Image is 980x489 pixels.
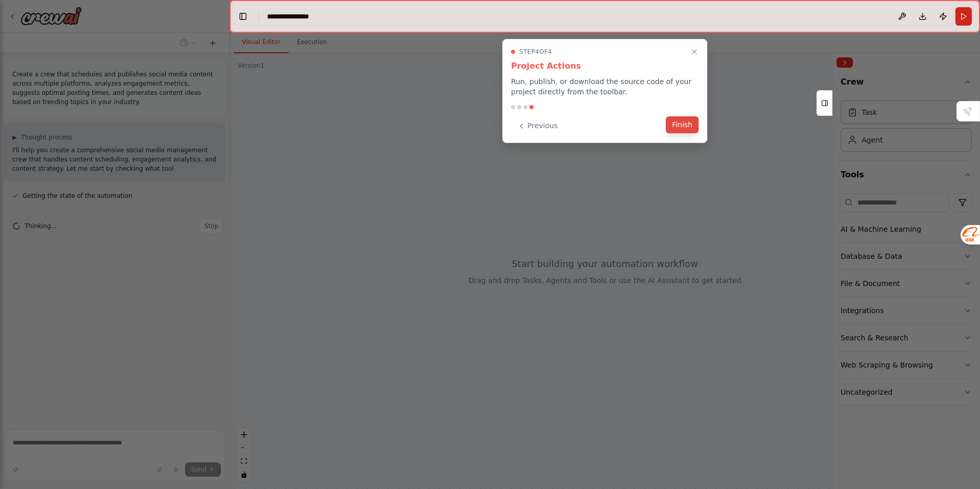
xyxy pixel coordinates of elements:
[236,9,250,24] button: Hide left sidebar
[666,116,699,133] button: Finish
[511,117,564,134] button: Previous
[511,60,699,72] h3: Project Actions
[688,46,701,58] button: Close walkthrough
[519,48,552,56] span: Step 4 of 4
[511,76,699,97] p: Run, publish, or download the source code of your project directly from the toolbar.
